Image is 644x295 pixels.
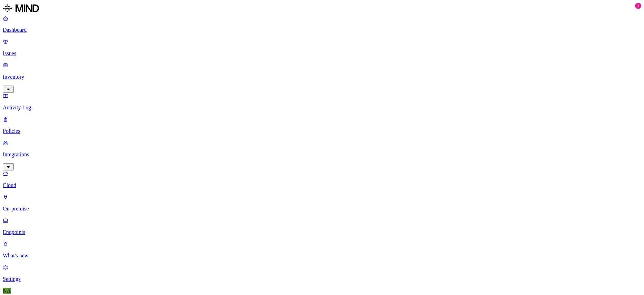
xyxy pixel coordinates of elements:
a: Dashboard [3,15,641,33]
p: Endpoints [3,229,641,235]
img: MIND [3,3,39,14]
div: 1 [635,3,641,9]
a: Cloud [3,170,641,188]
p: Integrations [3,151,641,158]
a: What's new [3,241,641,259]
span: NA [3,288,11,294]
p: Settings [3,276,641,282]
p: Policies [3,128,641,134]
a: On-premise [3,194,641,212]
a: Policies [3,116,641,134]
a: MIND [3,3,641,15]
a: Settings [3,264,641,282]
a: Endpoints [3,217,641,235]
p: Cloud [3,182,641,188]
p: Dashboard [3,27,641,33]
p: Issues [3,50,641,57]
a: Issues [3,39,641,57]
p: On-premise [3,206,641,212]
a: Integrations [3,140,641,169]
p: Activity Log [3,105,641,111]
p: Inventory [3,74,641,80]
a: Inventory [3,62,641,92]
p: What's new [3,253,641,259]
a: Activity Log [3,93,641,111]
